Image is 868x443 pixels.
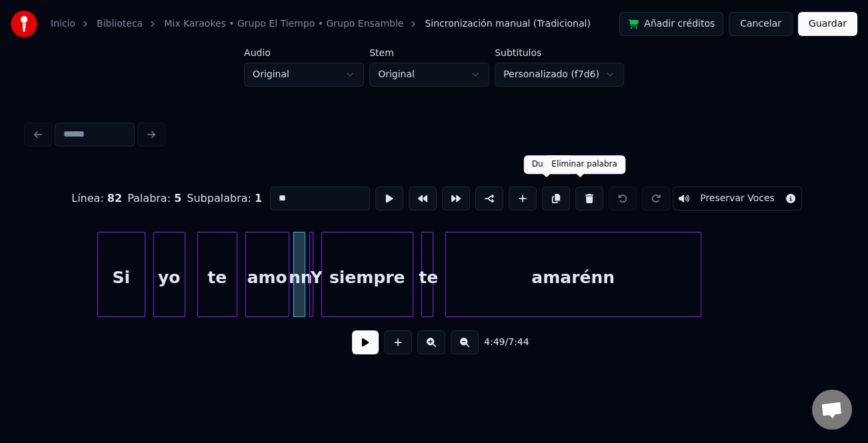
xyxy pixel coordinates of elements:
[484,336,516,349] div: /
[11,11,37,37] img: youka
[425,17,590,31] span: Sincronización manual (Tradicional)
[673,187,802,211] button: Toggle
[551,159,617,170] div: Eliminar palabra
[255,192,262,205] span: 1
[532,159,565,170] div: Duplicar
[51,17,75,31] a: Inicio
[107,192,122,205] span: 82
[51,17,591,31] nav: breadcrumb
[187,191,262,207] div: Subpalabra :
[174,192,181,205] span: 5
[244,48,364,57] label: Audio
[798,12,857,36] button: Guardar
[127,191,181,207] div: Palabra :
[369,48,489,57] label: Stem
[508,336,529,349] span: 7:44
[619,12,723,36] button: Añadir créditos
[812,390,852,430] div: Chat abierto
[484,336,505,349] span: 4:49
[71,191,122,207] div: Línea :
[729,12,793,36] button: Cancelar
[495,48,624,57] label: Subtítulos
[164,17,403,31] a: Mix Karaokes • Grupo El Tiempo • Grupo Ensamble
[97,17,143,31] a: Biblioteca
